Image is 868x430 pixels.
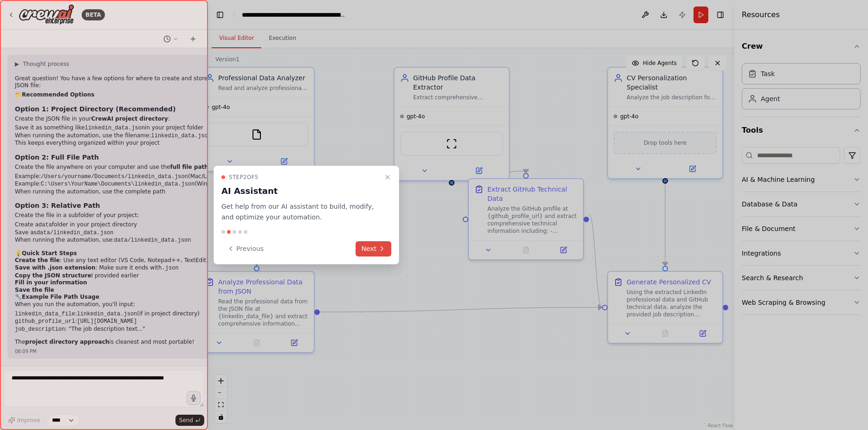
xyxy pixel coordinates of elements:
span: Step 2 of 5 [229,173,259,181]
p: Get help from our AI assistant to build, modify, and optimize your automation. [221,201,380,223]
h3: AI Assistant [221,185,380,198]
button: Hide left sidebar [214,8,227,21]
button: Next [356,241,391,257]
button: Previous [221,241,269,257]
button: Close walkthrough [382,172,393,183]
